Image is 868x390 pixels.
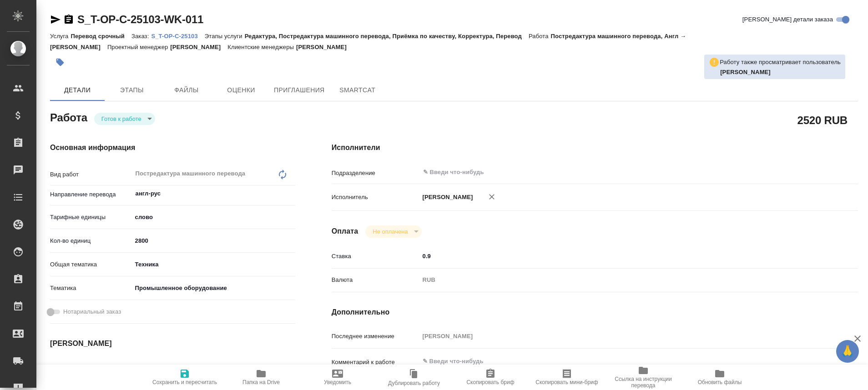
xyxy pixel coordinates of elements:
[466,379,514,385] span: Скопировать бриф
[336,85,379,96] span: SmartCat
[419,272,814,288] div: RUB
[205,33,245,40] p: Этапы услуги
[365,225,421,238] div: Готов к работе
[94,113,155,125] div: Готов к работе
[388,380,440,386] span: Дублировать работу
[836,340,859,363] button: 🙏
[165,85,208,96] span: Файлы
[422,167,781,178] input: ✎ Введи что-нибудь
[131,33,151,40] p: Заказ:
[376,365,452,390] button: Дублировать работу
[50,109,87,125] h2: Работа
[332,252,419,261] p: Ставка
[332,169,419,178] p: Подразделение
[419,250,814,263] input: ✎ Введи что-нибудь
[50,338,295,349] h4: [PERSON_NAME]
[132,257,295,272] div: Техника
[50,284,132,293] p: Тематика
[535,379,598,385] span: Скопировать мини-бриф
[50,190,132,199] p: Направление перевода
[698,379,742,385] span: Обновить файлы
[332,332,419,341] p: Последнее изменение
[227,44,296,50] p: Клиентские менеджеры
[332,193,419,202] p: Исполнитель
[132,234,295,247] input: ✎ Введи что-нибудь
[840,342,855,361] span: 🙏
[529,33,551,40] p: Работа
[720,58,841,67] p: Работу также просматривает пользователь
[482,187,502,207] button: Удалить исполнителя
[50,260,132,269] p: Общая тематика
[809,171,811,173] button: Open
[50,33,71,40] p: Услуга
[324,379,351,385] span: Уведомить
[50,213,132,222] p: Тарифные единицы
[242,379,280,385] span: Папка на Drive
[219,85,263,96] span: Оценки
[50,170,132,179] p: Вид работ
[296,44,353,50] p: [PERSON_NAME]
[605,365,681,390] button: Ссылка на инструкции перевода
[223,365,299,390] button: Папка на Drive
[170,44,227,50] p: [PERSON_NAME]
[332,358,419,367] p: Комментарий к работе
[332,307,858,318] h4: Дополнительно
[132,361,212,375] input: ✎ Введи что-нибудь
[146,365,223,390] button: Сохранить и пересчитать
[332,275,419,285] p: Валюта
[151,33,204,40] p: S_T-OP-C-25103
[332,142,858,153] h4: Исполнители
[720,68,841,77] p: Журавлева Александра
[107,44,170,50] p: Проектный менеджер
[132,280,295,296] div: Промышленное оборудование
[290,193,292,195] button: Open
[63,14,74,25] button: Скопировать ссылку
[50,236,132,245] p: Кол-во единиц
[681,365,758,390] button: Обновить файлы
[274,85,325,96] span: Приглашения
[110,85,154,96] span: Этапы
[419,193,473,202] p: [PERSON_NAME]
[50,14,61,25] button: Скопировать ссылку для ЯМессенджера
[77,13,203,25] a: S_T-OP-C-25103-WK-011
[720,69,771,75] b: [PERSON_NAME]
[50,364,132,373] p: Дата начала работ
[452,365,529,390] button: Скопировать бриф
[611,376,676,389] span: Ссылка на инструкции перевода
[332,226,358,237] h4: Оплата
[50,142,295,153] h4: Основная информация
[71,33,131,40] p: Перевод срочный
[99,115,144,123] button: Готов к работе
[370,228,410,235] button: Не оплачена
[50,52,70,72] button: Добавить тэг
[797,112,848,128] h2: 2520 RUB
[245,33,529,40] p: Редактура, Постредактура машинного перевода, Приёмка по качеству, Корректура, Перевод
[63,307,121,316] span: Нотариальный заказ
[299,365,376,390] button: Уведомить
[742,15,833,24] span: [PERSON_NAME] детали заказа
[56,85,99,96] span: Детали
[132,210,295,225] div: слово
[151,32,204,40] a: S_T-OP-C-25103
[529,365,605,390] button: Скопировать мини-бриф
[152,379,217,385] span: Сохранить и пересчитать
[419,330,814,343] input: Пустое поле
